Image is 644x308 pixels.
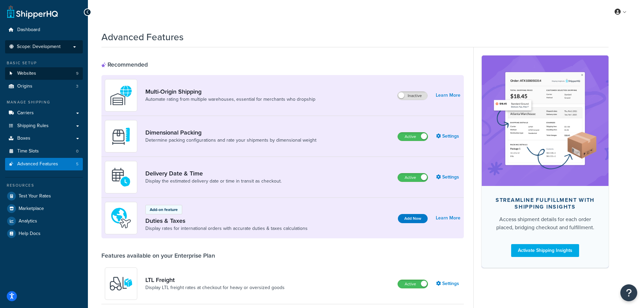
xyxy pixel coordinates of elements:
span: Help Docs [19,231,41,237]
a: Delivery Date & Time [145,170,282,177]
img: WatD5o0RtDAAAAAElFTkSuQmCC [109,84,133,107]
a: Shipping Rules [5,120,83,132]
div: Recommended [101,61,148,68]
a: Marketplace [5,203,83,215]
label: Active [398,280,428,288]
button: Add Now [398,214,428,223]
span: Boxes [17,136,30,141]
img: y79ZsPf0fXUFUhFXDzUgf+ktZg5F2+ohG75+v3d2s1D9TjoU8PiyCIluIjV41seZevKCRuEjTPPOKHJsQcmKCXGdfprl3L4q7... [109,272,133,295]
label: Inactive [398,92,427,100]
span: Marketplace [19,206,44,212]
span: Shipping Rules [17,123,49,129]
a: Duties & Taxes [145,217,308,224]
a: Origins3 [5,80,83,93]
a: Advanced Features5 [5,158,83,170]
a: Determine packing configurations and rate your shipments by dimensional weight [145,137,316,144]
a: Websites9 [5,67,83,80]
li: Origins [5,80,83,93]
a: Display rates for international orders with accurate duties & taxes calculations [145,225,308,232]
label: Active [398,173,428,182]
h1: Advanced Features [101,30,184,44]
a: Display LTL freight rates at checkout for heavy or oversized goods [145,284,285,291]
a: Dimensional Packing [145,129,316,136]
span: Advanced Features [17,161,58,167]
span: 3 [76,84,78,89]
span: 0 [76,148,78,154]
p: Add-on feature [150,207,178,213]
img: DTVBYsAAAAAASUVORK5CYII= [109,124,133,148]
div: Manage Shipping [5,99,83,105]
li: Time Slots [5,145,83,158]
a: Settings [436,279,460,288]
span: 9 [76,71,78,76]
a: Boxes [5,132,83,145]
a: Automate rating from multiple warehouses, essential for merchants who dropship [145,96,315,103]
img: gfkeb5ejjkALwAAAABJRU5ErkJggg== [109,165,133,189]
span: Time Slots [17,148,39,154]
li: Websites [5,67,83,80]
span: Dashboard [17,27,40,33]
span: 5 [76,161,78,167]
a: Test Your Rates [5,190,83,202]
a: Display the estimated delivery date or time in transit as checkout. [145,178,282,185]
a: Settings [436,132,460,141]
span: Websites [17,71,36,76]
a: Activate Shipping Insights [511,244,579,257]
span: Scope: Development [17,44,61,50]
a: Help Docs [5,228,83,240]
li: Advanced Features [5,158,83,170]
a: Carriers [5,107,83,119]
a: Learn More [436,91,460,100]
a: Time Slots0 [5,145,83,158]
a: Multi-Origin Shipping [145,88,315,95]
div: Resources [5,183,83,188]
span: Origins [17,84,32,89]
span: Test Your Rates [19,193,51,199]
div: Features available on your Enterprise Plan [101,252,215,259]
a: LTL Freight [145,276,285,284]
a: Learn More [436,213,460,223]
span: Analytics [19,218,37,224]
div: Access shipment details for each order placed, bridging checkout and fulfillment. [493,215,598,232]
div: Streamline Fulfillment with Shipping Insights [493,197,598,210]
img: feature-image-si-e24932ea9b9fcd0ff835db86be1ff8d589347e8876e1638d903ea230a36726be.png [492,66,598,176]
button: Open Resource Center [620,284,637,301]
div: Basic Setup [5,60,83,66]
img: icon-duo-feat-landed-cost-7136b061.png [109,206,133,230]
span: Carriers [17,110,34,116]
a: Analytics [5,215,83,227]
label: Active [398,133,428,141]
a: Settings [436,172,460,182]
a: Dashboard [5,24,83,36]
